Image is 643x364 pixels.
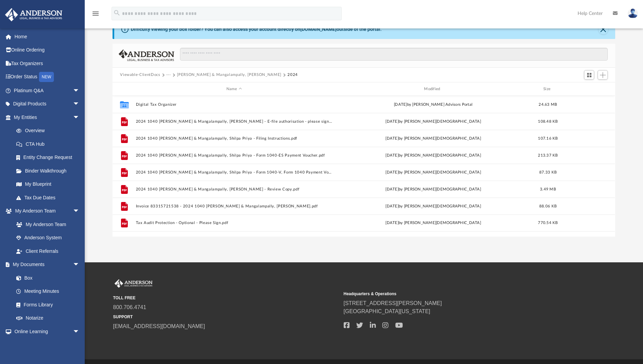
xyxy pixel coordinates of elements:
[3,8,64,21] img: Anderson Advisors Platinum Portal
[113,295,339,301] small: TOLL FREE
[287,72,298,78] button: 2024
[539,170,557,174] span: 87.33 KB
[131,26,382,33] div: Difficulty viewing your box folder? You can also access your account directly on outside of the p...
[73,204,86,218] span: arrow_drop_down
[335,119,531,125] div: by [PERSON_NAME][DEMOGRAPHIC_DATA]
[9,178,86,191] a: My Blueprint
[113,304,146,310] a: 800.706.4741
[113,323,205,329] a: [EMAIL_ADDRESS][DOMAIN_NAME]
[136,119,332,124] button: 2024 1040 [PERSON_NAME] & Mangalampally, [PERSON_NAME] - E-file authorisation - please sign.pdf
[73,84,86,98] span: arrow_drop_down
[73,97,86,111] span: arrow_drop_down
[9,271,83,285] a: Box
[538,120,558,123] span: 108.48 KB
[344,291,569,297] small: Headquarters & Operations
[136,170,332,175] button: 2024 1040 [PERSON_NAME] & Mangalampally, Shilpa Priya - Form 1040-V, Form 1040 Payment Voucher.pdf
[628,8,638,18] img: User Pic
[136,86,332,92] div: Name
[136,102,332,107] button: Digital Tax Organizer
[177,72,281,78] button: [PERSON_NAME] & Mangalampally, [PERSON_NAME]
[9,137,90,151] a: CTA Hub
[344,308,430,314] a: [GEOGRAPHIC_DATA][US_STATE]
[538,221,558,225] span: 770.54 KB
[136,221,332,225] button: Tax Audit Protection - Optional - Please Sign.pdf
[9,298,83,311] a: Forms Library
[598,70,608,80] button: Add
[92,13,100,18] a: menu
[386,187,399,191] span: [DATE]
[9,164,90,178] a: Binder Walkthrough
[335,169,531,176] div: by [PERSON_NAME][DEMOGRAPHIC_DATA]
[166,72,171,78] button: ···
[136,136,332,141] button: 2024 1040 [PERSON_NAME] & Mangalampally, Shilpa Priya - Filing Instructions.pdf
[5,258,86,271] a: My Documentsarrow_drop_down
[5,70,90,84] a: Order StatusNEW
[5,43,90,57] a: Online Ordering
[180,48,608,61] input: Search files and folders
[535,86,562,92] div: Size
[539,204,557,208] span: 88.06 KB
[335,102,531,108] div: [DATE] by [PERSON_NAME] Advisors Portal
[335,186,531,193] div: by [PERSON_NAME][DEMOGRAPHIC_DATA]
[113,314,339,320] small: SUPPORT
[386,154,399,157] span: [DATE]
[9,311,86,325] a: Notarize
[113,96,615,236] div: grid
[5,84,90,97] a: Platinum Q&Aarrow_drop_down
[9,218,83,231] a: My Anderson Team
[335,203,531,209] div: by [PERSON_NAME][DEMOGRAPHIC_DATA]
[5,57,90,70] a: Tax Organizers
[599,25,608,34] button: Close
[136,187,332,191] button: 2024 1040 [PERSON_NAME] & Mangalampally, [PERSON_NAME] - Review Copy.pdf
[116,86,133,92] div: id
[386,170,399,174] span: [DATE]
[120,72,160,78] button: Viewable-ClientDocs
[335,220,531,226] div: by [PERSON_NAME][DEMOGRAPHIC_DATA]
[300,26,337,32] a: [DOMAIN_NAME]
[73,258,86,272] span: arrow_drop_down
[335,86,531,92] div: Modified
[584,70,594,80] button: Switch to Grid View
[9,244,86,258] a: Client Referrals
[73,110,86,124] span: arrow_drop_down
[538,154,558,157] span: 213.37 KB
[539,103,557,106] span: 24.63 MB
[9,151,90,164] a: Entity Change Request
[344,300,442,306] a: [STREET_ADDRESS][PERSON_NAME]
[136,204,332,208] button: Invoice 83315721538 - 2024 1040 [PERSON_NAME] & Mangalampally, [PERSON_NAME].pdf
[5,204,86,218] a: My Anderson Teamarrow_drop_down
[386,221,399,225] span: [DATE]
[9,124,90,138] a: Overview
[538,137,558,140] span: 107.16 KB
[5,30,90,43] a: Home
[9,285,86,298] a: Meeting Minutes
[335,153,531,159] div: by [PERSON_NAME][DEMOGRAPHIC_DATA]
[113,279,154,288] img: Anderson Advisors Platinum Portal
[9,338,86,352] a: Courses
[113,9,121,17] i: search
[39,72,54,82] div: NEW
[136,153,332,158] button: 2024 1040 [PERSON_NAME] & Mangalampally, Shilpa Priya - Form 1040-ES Payment Voucher.pdf
[335,136,531,142] div: by [PERSON_NAME][DEMOGRAPHIC_DATA]
[565,86,612,92] div: id
[386,204,399,208] span: [DATE]
[9,191,90,204] a: Tax Due Dates
[5,325,86,338] a: Online Learningarrow_drop_down
[92,9,100,18] i: menu
[540,187,556,191] span: 3.49 MB
[5,110,90,124] a: My Entitiesarrow_drop_down
[9,231,86,245] a: Anderson System
[5,97,90,111] a: Digital Productsarrow_drop_down
[73,325,86,339] span: arrow_drop_down
[386,137,399,140] span: [DATE]
[386,120,399,123] span: [DATE]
